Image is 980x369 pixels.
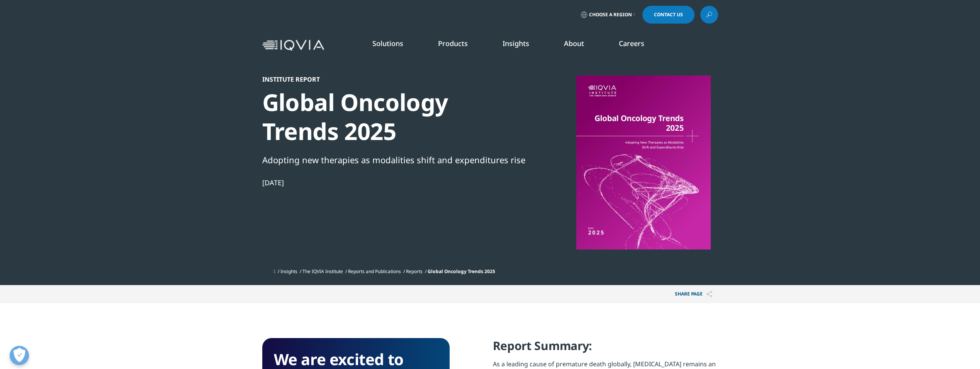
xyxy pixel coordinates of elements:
a: The IQVIA Institute [302,268,343,275]
img: IQVIA Healthcare Information Technology and Pharma Clinical Research Company [262,40,324,51]
a: Reports and Publications [348,268,401,275]
img: Share PAGE [707,291,712,297]
a: Solutions [372,39,403,48]
div: [DATE] [262,178,527,187]
p: Share PAGE [669,285,718,303]
a: Insights [280,268,297,275]
div: Institute Report [262,75,527,83]
span: Choose a Region [589,12,632,18]
a: About [564,39,584,48]
a: Contact Us [642,6,695,24]
a: Insights [503,39,529,48]
a: Products [438,39,468,48]
a: Careers [619,39,644,48]
h4: Report Summary: [493,338,718,359]
button: Präferenzen öffnen [10,346,29,365]
span: Contact Us [654,12,683,17]
button: Share PAGEShare PAGE [669,285,718,303]
div: Adopting new therapies as modalities shift and expenditures rise [262,153,527,166]
nav: Primary [327,27,718,63]
a: Reports [406,268,423,275]
div: Global Oncology Trends 2025 [262,88,527,146]
span: Global Oncology Trends 2025 [428,268,495,275]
